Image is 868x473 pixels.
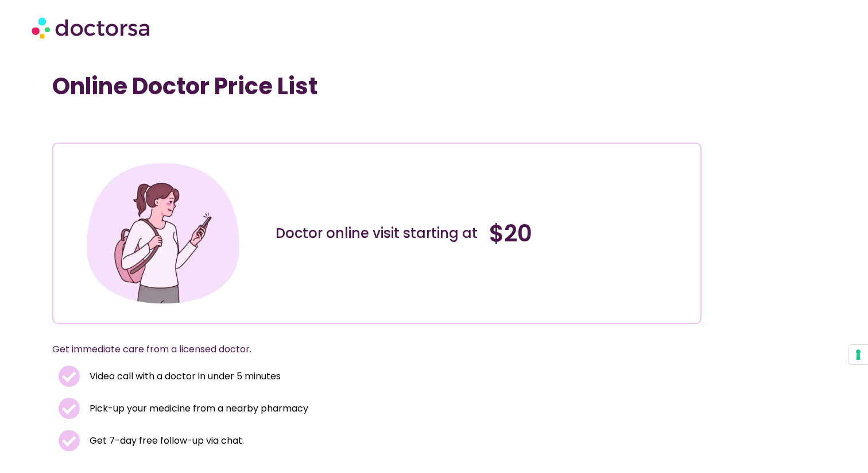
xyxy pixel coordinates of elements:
span: Get 7-day free follow-up via chat. [87,433,244,449]
span: Video call with a doctor in under 5 minutes [87,368,281,384]
h1: Online Doctor Price List [52,72,702,100]
p: Get immediate care from a licensed doctor. [52,341,674,357]
span: Pick-up your medicine from a nearby pharmacy [87,401,308,417]
img: Illustration depicting a young woman in a casual outfit, engaged with her smartphone. She has a p... [82,152,244,314]
button: Your consent preferences for tracking technologies [848,345,868,364]
h4: $20 [489,220,691,247]
div: Doctor online visit starting at [276,224,478,243]
iframe: Customer reviews powered by Trustpilot [58,117,230,131]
